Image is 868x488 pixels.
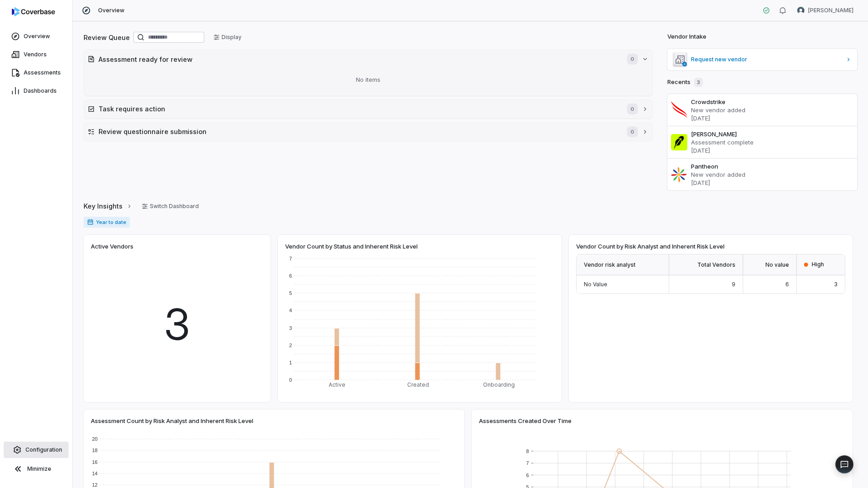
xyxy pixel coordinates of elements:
[797,7,804,14] img: Jeffrey Lee avatar
[667,49,857,70] a: Request new vendor
[526,473,529,478] text: 6
[691,114,853,122] p: [DATE]
[584,281,607,288] span: No Value
[98,7,124,14] span: Overview
[92,482,98,488] text: 12
[24,51,47,58] span: Vendors
[289,290,292,296] text: 5
[4,442,69,458] a: Configuration
[2,46,70,63] a: Vendors
[24,69,61,76] span: Assessments
[99,127,618,136] h2: Review questionnaire submission
[84,123,652,141] button: Review questionnaire submission0
[691,56,842,63] span: Request new vendor
[289,377,292,383] text: 0
[4,460,69,478] button: Minimize
[526,460,529,466] text: 7
[81,197,135,216] button: Key Insights
[12,7,55,16] img: logo-D7KZi-bG.svg
[92,448,98,453] text: 18
[289,325,292,331] text: 3
[289,273,292,279] text: 6
[136,199,204,213] button: Switch Dashboard
[99,104,618,114] h2: Task requires action
[667,94,857,126] a: CrowdstrikeNew vendor added[DATE]
[24,33,50,40] span: Overview
[667,32,706,41] h2: Vendor Intake
[84,50,652,68] button: Assessment ready for review0
[208,30,247,44] button: Display
[627,104,638,115] span: 0
[691,146,853,154] p: [DATE]
[667,158,857,190] a: PantheonNew vendor added[DATE]
[25,446,62,453] span: Configuration
[285,242,418,250] span: Vendor Count by Status and Inherent Risk Level
[2,65,70,81] a: Assessments
[808,7,853,14] span: [PERSON_NAME]
[92,471,98,476] text: 14
[667,126,857,158] a: [PERSON_NAME]Assessment complete[DATE]
[577,254,669,275] div: Vendor risk analyst
[627,54,638,65] span: 0
[691,179,853,187] p: [DATE]
[163,292,191,357] span: 3
[99,55,618,64] h2: Assessment ready for review
[667,78,703,87] h2: Recents
[526,448,529,454] text: 8
[88,68,649,92] div: No items
[289,256,292,261] text: 7
[289,308,292,313] text: 4
[84,100,652,118] button: Task requires action0
[732,281,735,288] span: 9
[92,459,98,465] text: 16
[785,281,789,288] span: 6
[691,170,853,179] p: New vendor added
[812,261,824,268] span: High
[27,465,51,473] span: Minimize
[834,281,838,288] span: 3
[691,138,853,146] p: Assessment complete
[576,242,725,250] span: Vendor Count by Risk Analyst and Inherent Risk Level
[792,4,859,17] button: Jeffrey Lee avatar[PERSON_NAME]
[479,417,572,425] span: Assessments Created Over Time
[289,343,292,348] text: 2
[2,83,70,99] a: Dashboards
[2,28,70,45] a: Overview
[627,126,638,137] span: 0
[92,436,98,442] text: 20
[691,98,853,106] h3: Crowdstrike
[669,254,743,275] div: Total Vendors
[743,254,797,275] div: No value
[91,242,133,250] span: Active Vendors
[691,162,853,170] h3: Pantheon
[691,106,853,114] p: New vendor added
[84,201,123,211] span: Key Insights
[84,197,133,216] a: Key Insights
[691,130,853,138] h3: [PERSON_NAME]
[91,417,253,425] span: Assessment Count by Risk Analyst and Inherent Risk Level
[289,360,292,365] text: 1
[694,78,703,87] span: 3
[84,33,130,42] h2: Review Queue
[24,87,57,95] span: Dashboards
[84,217,130,228] span: Year to date
[87,219,94,225] svg: Date range for report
